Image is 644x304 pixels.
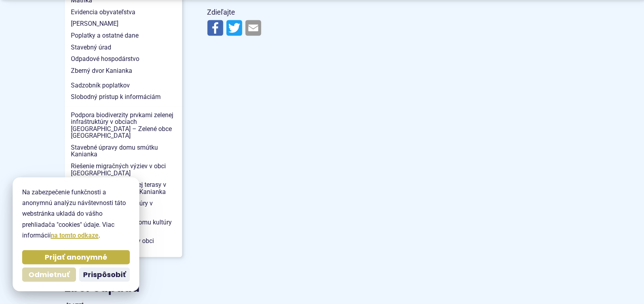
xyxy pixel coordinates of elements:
a: Sadzobník poplatkov [65,80,182,91]
a: Evidencia obyvateľstva [65,6,182,18]
span: Sadzobník poplatkov [71,80,176,91]
a: Slobodný prístup k informáciám [65,91,182,103]
a: Riešenie migračných výziev v obci [GEOGRAPHIC_DATA] [65,161,182,179]
a: Poplatky a ostatné dane [65,30,182,42]
span: Slobodný prístup k informáciám [71,91,176,103]
span: Prispôsobiť [83,270,126,279]
span: Riešenie migračných výziev v obci [GEOGRAPHIC_DATA] [71,161,176,179]
a: Stavebný úrad [65,42,182,53]
span: Stavebné úpravy domu smútku Kanianka [71,142,176,161]
span: Odpadové hospodárstvo [71,53,176,65]
span: Podpora biodiverzity prvkami zelenej infraštruktúry v obciach [GEOGRAPHIC_DATA] – Zelené obce [GE... [71,110,176,142]
button: Odmietnuť [22,268,76,282]
button: Prijať anonymné [22,250,130,264]
span: Prijať anonymné [45,253,107,262]
span: Odmietnuť [28,270,70,279]
a: Podpora biodiverzity prvkami zelenej infraštruktúry v obciach [GEOGRAPHIC_DATA] – Zelené obce [GE... [65,110,182,142]
a: Odpadové hospodárstvo [65,53,182,65]
a: na tomto odkaze [51,232,99,239]
span: Zberný dvor Kanianka [71,65,176,77]
button: Prispôsobiť [79,268,130,282]
span: Evidencia obyvateľstva [71,6,176,18]
a: Stavebné úpravy domu smútku Kanianka [65,142,182,161]
a: Zberný dvor Kanianka [65,65,182,77]
h3: Zber odpadu [65,283,182,295]
span: Stavebný úrad [71,42,176,53]
img: Zdieľať e-mailom [245,20,261,36]
span: Poplatky a ostatné dane [71,30,176,42]
img: Zdieľať na Twitteri [226,20,242,36]
p: Zdieľajte [207,6,488,19]
a: [PERSON_NAME] [65,18,182,30]
img: Zdieľať na Facebooku [207,20,223,36]
p: Na zabezpečenie funkčnosti a anonymnú analýzu návštevnosti táto webstránka ukladá do vášho prehli... [22,187,130,241]
span: [PERSON_NAME] [71,18,176,30]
